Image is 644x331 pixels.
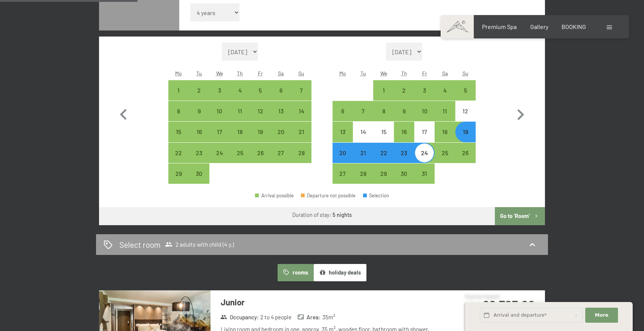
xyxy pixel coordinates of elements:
div: 31 [415,171,434,189]
div: Arrival possible [333,143,353,163]
div: Mon Sep 15 2025 [168,122,189,142]
div: Tue Sep 30 2025 [189,163,209,184]
div: Fri Oct 03 2025 [414,80,435,101]
div: Arrival possible [414,163,435,184]
div: Arrival possible [168,122,189,142]
div: 29 [169,171,188,189]
div: Arrival possible [333,101,353,121]
div: Arrival possible [250,143,270,163]
div: 30 [189,171,208,189]
div: 24 [415,150,434,169]
div: 25 [435,150,454,169]
div: Thu Oct 23 2025 [394,143,414,163]
div: Mon Oct 20 2025 [333,143,353,163]
div: Arrival possible [435,122,455,142]
div: 6 [272,87,290,106]
div: 16 [395,129,414,148]
div: Departure not possible [301,193,356,198]
div: Fri Oct 10 2025 [414,101,435,121]
abbr: Friday [258,70,263,76]
div: Wed Oct 22 2025 [373,143,394,163]
div: 8 [169,108,188,127]
div: 14 [354,129,372,148]
div: 20 [272,129,290,148]
div: 14 [292,108,311,127]
div: 5 [456,87,475,106]
div: Wed Sep 17 2025 [209,122,230,142]
div: Fri Oct 17 2025 [414,122,435,142]
div: Arrival not possible [414,122,435,142]
div: 27 [333,171,352,189]
div: Fri Oct 24 2025 [414,143,435,163]
div: Mon Sep 08 2025 [168,101,189,121]
div: Sun Sep 14 2025 [291,101,311,121]
div: 27 [272,150,290,169]
div: 5 [251,87,270,106]
div: Arrival possible [168,80,189,101]
div: Arrival possible [394,163,414,184]
div: Arrival possible [373,80,394,101]
div: Arrival not possible [353,122,373,142]
div: Sun Oct 19 2025 [455,122,476,142]
div: Tue Oct 21 2025 [353,143,373,163]
div: Arrival not possible [455,101,476,121]
div: 19 [456,129,475,148]
div: 20 [333,150,352,169]
div: Sun Sep 21 2025 [291,122,311,142]
div: Arrival possible [414,143,435,163]
div: Arrival possible [353,163,373,184]
div: Tue Oct 28 2025 [353,163,373,184]
div: Sat Sep 06 2025 [271,80,291,101]
div: Arrival possible [394,101,414,121]
abbr: Monday [175,70,182,76]
div: Arrival possible [250,80,270,101]
button: More [585,308,618,323]
div: Fri Sep 05 2025 [250,80,270,101]
div: 4 [435,87,454,106]
div: Wed Oct 29 2025 [373,163,394,184]
div: 23 [189,150,208,169]
div: 25 [230,150,249,169]
div: Arrival possible [168,143,189,163]
div: Arrival possible [189,101,209,121]
div: 2 [189,87,208,106]
button: rooms [278,264,313,281]
div: Arrival possible [455,122,476,142]
div: Mon Oct 13 2025 [333,122,353,142]
div: Arrival possible [230,101,250,121]
div: Sat Oct 25 2025 [435,143,455,163]
div: Arrival possible [168,163,189,184]
div: Arrival possible [189,163,209,184]
div: Mon Oct 27 2025 [333,163,353,184]
abbr: Monday [339,70,346,76]
div: Sat Oct 11 2025 [435,101,455,121]
div: Tue Oct 07 2025 [353,101,373,121]
div: 22 [169,150,188,169]
div: Arrival possible [291,101,311,121]
div: Arrival possible [189,143,209,163]
div: Sat Sep 27 2025 [271,143,291,163]
abbr: Wednesday [216,70,223,76]
div: Wed Sep 24 2025 [209,143,230,163]
span: 2 to 4 people [260,313,291,321]
div: 10 [415,108,434,127]
div: Thu Sep 11 2025 [230,101,250,121]
div: Arrival possible [291,80,311,101]
div: 26 [251,150,270,169]
div: Arrival possible [394,122,414,142]
div: 18 [435,129,454,148]
div: 21 [354,150,372,169]
div: 3 [210,87,229,106]
div: Wed Oct 08 2025 [373,101,394,121]
div: Selection [363,193,389,198]
div: Arrival possible [230,122,250,142]
div: 22 [374,150,393,169]
div: 6 [333,108,352,127]
a: Premium Spa [482,23,517,30]
div: Thu Oct 02 2025 [394,80,414,101]
div: Fri Sep 12 2025 [250,101,270,121]
div: Arrival possible [373,101,394,121]
div: Mon Sep 01 2025 [168,80,189,101]
span: Express request [465,293,500,299]
abbr: Saturday [278,70,284,76]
